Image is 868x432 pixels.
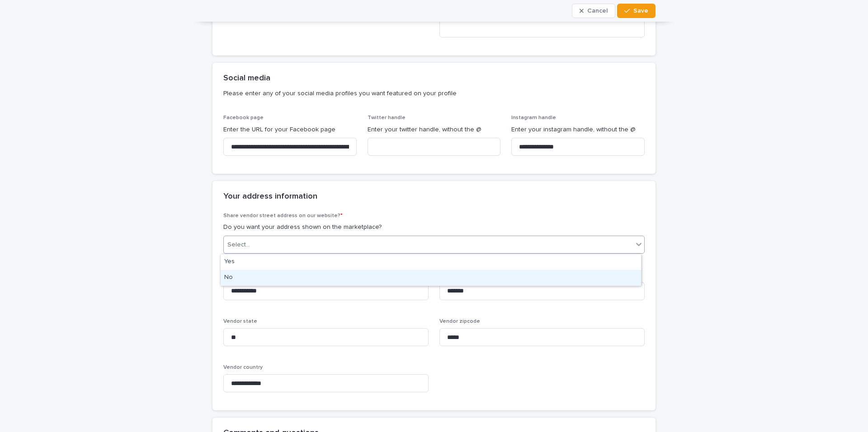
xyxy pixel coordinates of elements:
span: Cancel [587,8,608,14]
span: Vendor country [223,365,263,370]
p: Enter your instagram handle, without the @ [511,125,645,135]
div: No [221,270,641,286]
p: Enter the URL for your Facebook page [223,125,357,135]
p: Do you want your address shown on the marketplace? [223,223,645,232]
span: Share vendor street address on our website? [223,213,343,218]
p: Enter your twitter handle, without the @ [368,125,501,135]
span: Facebook page [223,115,264,121]
button: Save [617,4,656,18]
span: Vendor zipcode [439,319,480,324]
h2: Social media [223,74,270,84]
span: Save [633,8,648,14]
button: Cancel [572,4,615,18]
span: Vendor state [223,319,257,324]
span: Instagram handle [511,115,556,121]
h2: Your address information [223,192,317,202]
div: Select... [227,240,250,250]
p: Please enter any of your social media profiles you want featured on your profile [223,89,641,98]
span: Twitter handle [368,115,406,121]
div: Yes [221,254,641,270]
